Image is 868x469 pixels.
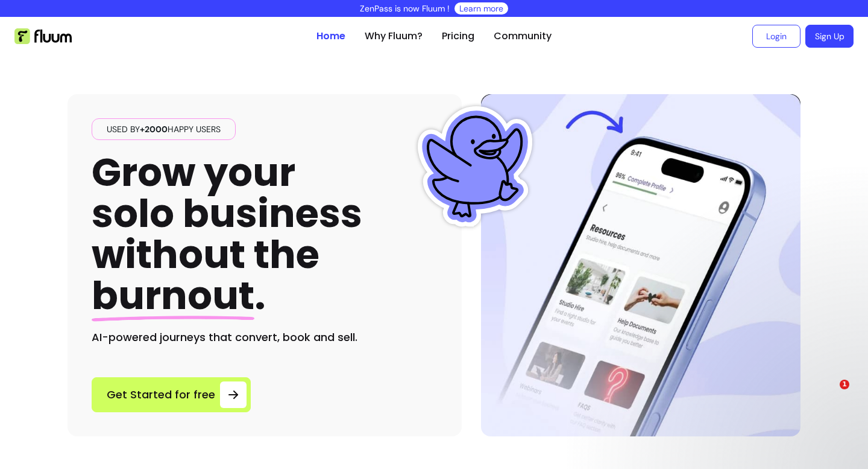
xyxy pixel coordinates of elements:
[442,29,474,43] a: Pricing
[14,28,72,44] img: Fluum Logo
[840,380,849,389] span: 1
[621,304,862,436] iframe: Intercom notifications message
[494,29,552,43] a: Community
[140,124,168,135] span: +2000
[107,386,215,403] span: Get Started for free
[102,123,225,135] span: Used by happy users
[92,329,438,346] h2: AI-powered journeys that convert, book and sell.
[316,29,345,43] a: Home
[92,152,362,317] h1: Grow your solo business without the .
[92,269,254,322] span: burnout
[805,25,854,48] a: Sign Up
[360,2,450,14] p: ZenPass is now Fluum !
[815,380,844,409] iframe: Intercom live chat
[752,25,800,48] a: Login
[92,377,251,412] a: Get Started for free
[365,29,423,43] a: Why Fluum?
[415,106,535,227] img: Fluum Duck sticker
[459,2,503,14] a: Learn more
[481,94,800,436] img: Hero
